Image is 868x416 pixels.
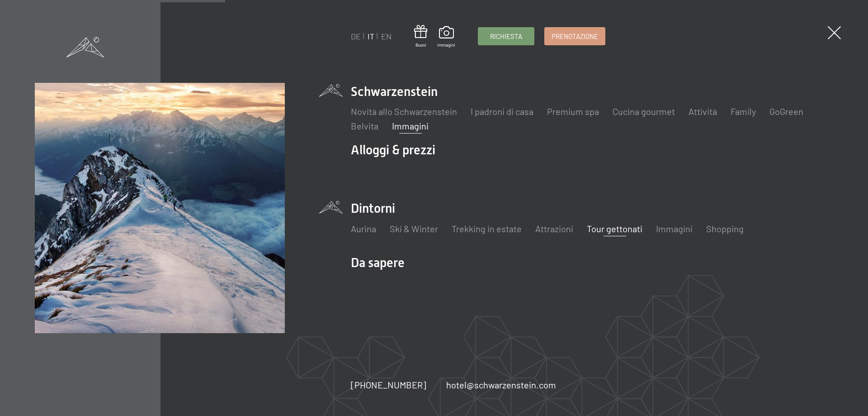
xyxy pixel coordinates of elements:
a: Premium spa [547,106,599,117]
a: Immagini [656,223,693,234]
a: I padroni di casa [471,106,533,117]
a: Cucina gourmet [613,106,675,117]
a: Immagini [437,26,455,48]
a: Novità allo Schwarzenstein [351,106,457,117]
a: EN [381,31,392,41]
a: DE [351,31,361,41]
a: Family [731,106,756,117]
a: Ski & Winter [390,223,438,234]
a: Attività [689,106,717,117]
a: hotel@schwarzenstein.com [446,378,556,391]
a: Shopping [706,223,744,234]
span: Buoni [414,42,427,48]
a: Richiesta [478,28,534,45]
span: [PHONE_NUMBER] [351,379,426,390]
a: Tour gettonati [587,223,642,234]
span: Richiesta [490,32,522,41]
span: Prenotazione [552,32,598,41]
a: Attrazioni [535,223,573,234]
a: Immagini [392,120,429,131]
a: Prenotazione [545,28,605,45]
a: Belvita [351,120,378,131]
span: Immagini [437,42,455,48]
a: Aurina [351,223,376,234]
a: Trekking in estate [452,223,522,234]
a: GoGreen [769,106,803,117]
a: Buoni [414,25,427,48]
a: IT [368,31,374,41]
a: [PHONE_NUMBER] [351,378,426,391]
